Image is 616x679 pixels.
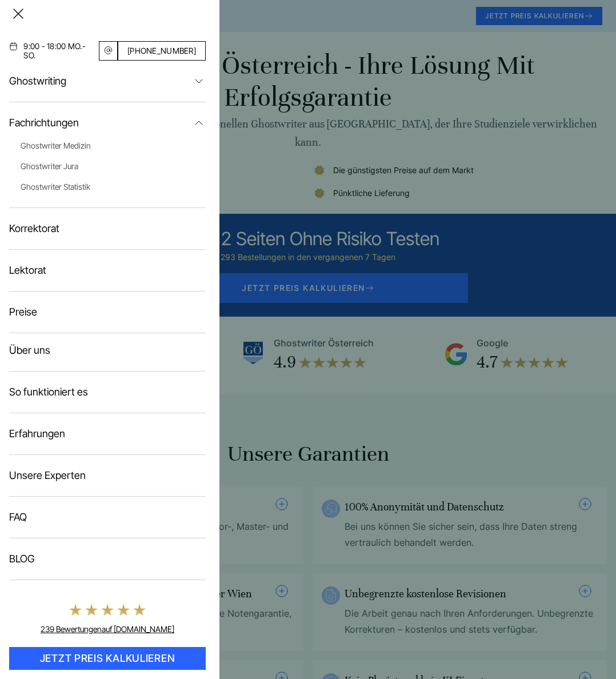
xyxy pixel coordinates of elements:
[118,41,206,61] a: [PHONE_NUMBER]
[104,46,113,55] img: Email
[9,306,37,318] a: Preise
[9,428,65,440] a: Erfahrungen
[9,116,206,130] a: Fachrichtungen
[9,553,35,565] a: BLOG
[127,46,196,55] span: [PHONE_NUMBER]
[9,264,46,276] a: Lektorat
[9,74,206,88] a: Ghostwriting
[21,182,90,191] a: Ghostwriter Statistik
[9,42,18,51] img: Schedule
[102,624,174,634] span: auf [DOMAIN_NAME]
[23,42,94,60] span: 9:00 - 18:00 Mo.-So.
[21,141,91,150] a: Ghostwriter Medizin
[9,344,50,356] a: Über uns
[9,511,27,523] a: FAQ
[21,161,78,171] a: Ghostwriter Jura
[99,41,118,61] a: Email
[9,5,27,23] img: Menu close
[41,624,174,634] a: Kundenbewertungen & Erfahrungen zu Akad-Eule.de. Mehr Infos anzeigen.
[9,386,88,398] a: So funktioniert es
[9,647,206,670] button: JETZT PREIS KALKULIEREN
[9,469,86,481] a: Unsere Experten
[9,222,59,234] a: Korrektorat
